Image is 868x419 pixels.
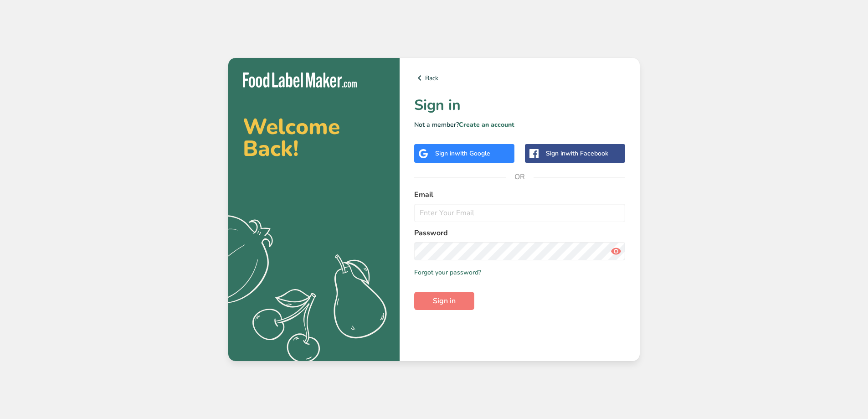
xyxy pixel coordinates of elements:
label: Password [414,228,625,238]
span: with Facebook [565,149,608,158]
a: Back [414,72,625,83]
span: Sign in [433,295,456,306]
a: Forgot your password? [414,268,481,277]
span: with Google [455,149,490,158]
div: Sign in [546,149,608,158]
h1: Sign in [414,94,625,116]
p: Not a member? [414,120,625,129]
span: OR [506,163,534,191]
label: Email [414,189,625,200]
input: Enter Your Email [414,204,625,222]
div: Sign in [435,149,490,158]
img: Food Label Maker [243,72,357,88]
a: Create an account [459,120,514,129]
button: Sign in [414,292,474,310]
h2: Welcome Back! [243,116,385,160]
